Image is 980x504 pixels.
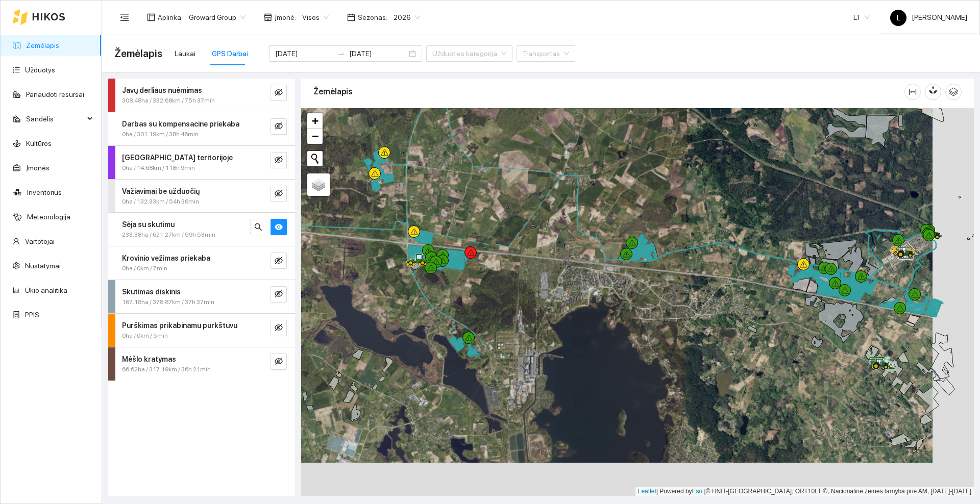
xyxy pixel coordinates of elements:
[275,48,333,59] input: Pradžios data
[312,114,318,127] span: +
[122,230,215,240] span: 233.38ha / 621.27km / 59h 53min
[313,77,904,106] div: Žemėlapis
[175,48,195,59] div: Laukai
[122,365,211,374] span: 66.62ha / 317.19km / 36h 21min
[27,188,62,196] a: Inventorius
[108,146,295,179] div: [GEOGRAPHIC_DATA] teritorijoje0ha / 14.68km / 118h 9mineye-invisible
[122,197,199,207] span: 0ha / 132.33km / 54h 36min
[307,151,323,166] button: Initiate a new search
[189,10,246,25] span: Groward Group
[638,488,656,495] a: Leaflet
[114,45,162,62] span: Žemėlapis
[337,49,345,58] span: swap-right
[275,189,283,199] span: eye-invisible
[275,88,283,98] span: eye-invisible
[275,257,283,266] span: eye-invisible
[307,173,330,196] a: Layers
[122,288,181,296] strong: Skutimas diskinis
[271,286,287,303] button: eye-invisible
[254,223,262,233] span: search
[692,488,703,495] a: Esri
[271,186,287,202] button: eye-invisible
[358,12,387,23] span: Sezonas :
[122,187,200,195] strong: Važiavimai be užduočių
[27,213,70,221] a: Meteorologija
[212,48,248,59] div: GPS Darbai
[347,13,355,21] span: calendar
[122,96,215,106] span: 308.48ha / 332.68km / 75h 37min
[26,90,84,98] a: Panaudoti resursai
[108,246,295,280] div: Krovinio vežimas priekaba0ha / 0km / 7mineye-invisible
[122,163,195,173] span: 0ha / 14.68km / 118h 9min
[122,120,239,128] strong: Darbas su kompensacine priekaba
[122,254,210,262] strong: Krovinio vežimas priekaba
[26,109,84,129] span: Sandėlis
[108,180,295,213] div: Važiavimai be užduočių0ha / 132.33km / 54h 36mineye-invisible
[275,323,283,333] span: eye-invisible
[337,49,345,58] span: to
[275,290,283,299] span: eye-invisible
[108,213,295,246] div: Sėja su skutimu233.38ha / 621.27km / 59h 53minsearcheye
[122,154,233,162] strong: [GEOGRAPHIC_DATA] teritorijoje
[904,84,921,100] button: column-width
[25,311,39,319] a: PPIS
[122,86,202,94] strong: Javų derliaus nuėmimas
[122,355,176,363] strong: Mėšlo kratymas
[394,10,420,25] span: 2026
[122,264,167,273] span: 0ha / 0km / 7min
[271,152,287,168] button: eye-invisible
[122,321,237,330] strong: Purškimas prikabinamu purkštuvu
[108,280,295,313] div: Skutimas diskinis167.18ha / 378.87km / 37h 37mineye-invisible
[108,347,295,381] div: Mėšlo kratymas66.62ha / 317.19km / 36h 21mineye-invisible
[25,286,67,294] a: Ūkio analitika
[158,12,183,23] span: Aplinka :
[114,7,135,28] button: menu-fold
[312,130,318,142] span: −
[122,130,199,139] span: 0ha / 301.19km / 38h 46min
[108,112,295,145] div: Darbas su kompensacine priekaba0ha / 301.19km / 38h 46mineye-invisible
[271,118,287,135] button: eye-invisible
[271,219,287,235] button: eye
[271,85,287,101] button: eye-invisible
[25,262,61,270] a: Nustatymai
[271,253,287,269] button: eye-invisible
[275,122,283,132] span: eye-invisible
[147,13,155,21] span: layout
[122,220,175,229] strong: Sėja su skutimu
[905,88,920,96] span: column-width
[271,354,287,370] button: eye-invisible
[264,13,272,21] span: shop
[122,297,214,307] span: 167.18ha / 378.87km / 37h 37min
[25,66,55,74] a: Užduotys
[302,10,329,25] span: Visos
[26,41,59,49] a: Žemėlapis
[250,219,266,235] button: search
[853,10,870,25] span: LT
[120,13,129,22] span: menu-fold
[275,156,283,165] span: eye-invisible
[635,487,974,496] div: | Powered by © HNIT-[GEOGRAPHIC_DATA]; ORT10LT ©, Nacionalinė žemės tarnyba prie AM, [DATE]-[DATE]
[26,139,52,147] a: Kultūros
[890,13,967,21] span: [PERSON_NAME]
[25,237,55,245] a: Vartotojai
[704,488,706,495] span: |
[122,331,168,341] span: 0ha / 0km / 5min
[26,164,50,172] a: Įmonės
[275,223,283,233] span: eye
[275,12,296,23] span: Įmonė :
[271,320,287,336] button: eye-invisible
[349,48,407,59] input: Pabaigos data
[307,113,323,129] a: Zoom in
[307,129,323,144] a: Zoom out
[108,314,295,347] div: Purškimas prikabinamu purkštuvu0ha / 0km / 5mineye-invisible
[108,79,295,112] div: Javų derliaus nuėmimas308.48ha / 332.68km / 75h 37mineye-invisible
[275,357,283,367] span: eye-invisible
[897,10,900,26] span: L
